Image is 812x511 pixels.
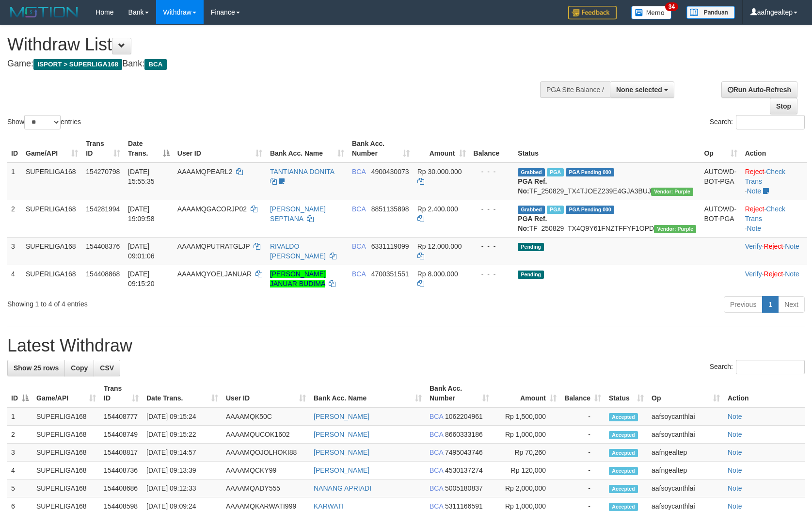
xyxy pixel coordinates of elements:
img: panduan.png [686,6,735,19]
td: - [560,407,605,426]
a: Note [747,187,762,195]
span: 34 [665,2,678,11]
a: Show 25 rows [7,360,65,376]
span: Copy 5005180837 to clipboard [445,484,483,492]
a: Note [728,502,742,510]
td: · · [741,200,807,237]
th: Amount: activate to sort column ascending [414,135,470,162]
span: BCA [430,431,443,438]
span: Copy 5311166591 to clipboard [445,502,483,510]
span: BCA [430,466,443,474]
td: Rp 1,000,000 [493,426,560,444]
th: Bank Acc. Number: activate to sort column ascending [348,135,414,162]
select: Showentries [24,115,61,129]
td: AAAAMQCKY99 [222,462,310,479]
td: TF_250829_TX4Q9Y61FNZTFFYF1OPD [514,200,700,237]
th: User ID: activate to sort column ascending [222,380,310,407]
a: Note [728,431,742,438]
b: PGA Ref. No: [518,177,547,195]
span: Marked by aafmaleo [547,168,564,176]
a: KARWATI [314,502,344,510]
td: [DATE] 09:14:57 [143,444,222,462]
td: Rp 2,000,000 [493,479,560,497]
td: aafsoycanthlai [648,426,724,444]
b: PGA Ref. No: [518,215,547,232]
span: BCA [352,168,366,176]
img: Button%20Memo.svg [631,6,672,19]
th: Status: activate to sort column ascending [605,380,648,407]
span: [DATE] 15:55:35 [128,168,155,185]
a: RIVALDO [PERSON_NAME] [270,242,326,260]
span: BCA [352,242,366,250]
td: SUPERLIGA168 [22,237,82,265]
a: Note [728,466,742,474]
td: 154408817 [100,444,143,462]
span: AAAAMQYOELJANUAR [177,270,252,278]
td: 4 [7,462,32,479]
span: Vendor URL: https://trx4.1velocity.biz [654,225,696,233]
span: Copy [71,364,88,372]
span: BCA [430,484,443,492]
td: Rp 70,260 [493,444,560,462]
a: Note [728,448,742,456]
th: User ID: activate to sort column ascending [174,135,266,162]
td: aafsoycanthlai [648,407,724,426]
span: Accepted [609,431,638,439]
td: aafsoycanthlai [648,479,724,497]
label: Show entries [7,115,81,129]
th: Date Trans.: activate to sort column descending [124,135,174,162]
td: · · [741,237,807,265]
td: 2 [7,200,22,237]
th: ID [7,135,22,162]
a: [PERSON_NAME] JANUAR BUDIMA [270,270,326,287]
a: Verify [745,242,762,250]
a: Note [728,413,742,420]
span: CSV [100,364,114,372]
td: AAAAMQOJOLHOKI88 [222,444,310,462]
a: Run Auto-Refresh [721,81,797,98]
td: SUPERLIGA168 [22,265,82,292]
td: aafngealtep [648,444,724,462]
span: None selected [616,86,662,94]
td: SUPERLIGA168 [32,462,100,479]
th: Date Trans.: activate to sort column ascending [143,380,222,407]
span: 154408376 [86,242,120,250]
h1: Latest Withdraw [7,336,805,355]
span: [DATE] 09:01:06 [128,242,155,260]
div: - - - [474,167,510,176]
span: PGA Pending [566,206,614,214]
span: Accepted [609,503,638,511]
th: ID: activate to sort column descending [7,380,32,407]
td: Rp 1,500,000 [493,407,560,426]
td: AAAAMQUCOK1602 [222,426,310,444]
td: TF_250829_TX4TJOEZ239E4GJA3BUJ [514,162,700,200]
td: SUPERLIGA168 [32,426,100,444]
th: Bank Acc. Number: activate to sort column ascending [426,380,493,407]
td: AAAAMQK50C [222,407,310,426]
th: Action [741,135,807,162]
label: Search: [710,360,805,374]
span: Copy 4530137274 to clipboard [445,466,483,474]
span: Copy 8660333186 to clipboard [445,431,483,438]
span: Show 25 rows [14,364,59,372]
a: Copy [64,360,94,376]
span: Rp 12.000.000 [417,242,462,250]
td: AAAAMQADY555 [222,479,310,497]
label: Search: [710,115,805,129]
span: Marked by aafnonsreyleab [547,206,564,214]
td: AUTOWD-BOT-PGA [700,162,741,200]
th: Amount: activate to sort column ascending [493,380,560,407]
span: Pending [518,271,544,279]
a: TANTIANNA DONITA [270,168,334,176]
a: Reject [745,205,764,213]
span: Copy 1062204961 to clipboard [445,413,483,420]
td: 1 [7,407,32,426]
h4: Game: Bank: [7,59,532,69]
a: Check Trans [745,205,785,223]
span: Pending [518,243,544,251]
div: - - - [474,241,510,251]
td: 154408686 [100,479,143,497]
span: Accepted [609,485,638,493]
td: 1 [7,162,22,200]
a: Verify [745,270,762,278]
